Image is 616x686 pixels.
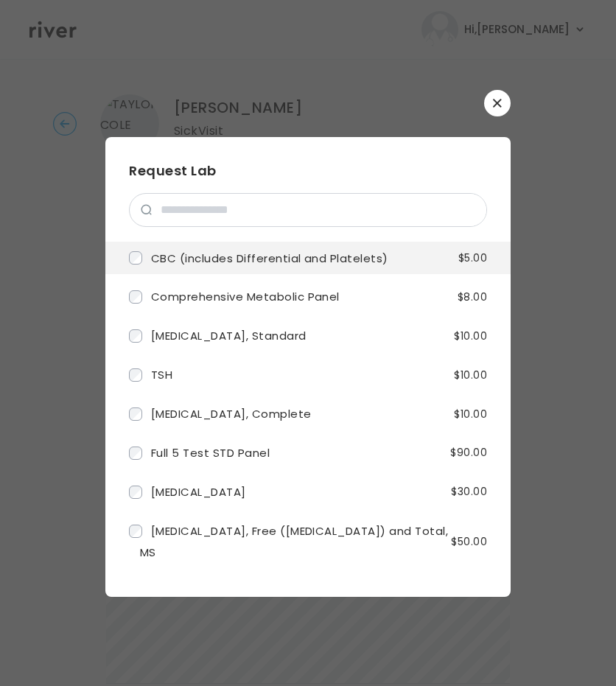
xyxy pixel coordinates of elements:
[129,486,142,499] input: f23254a5-1ec1-4105-aa8b-024bcb072878
[152,194,486,226] input: search
[454,327,487,345] span: $10.00
[450,444,487,461] span: $90.00
[454,405,487,423] span: $10.00
[129,251,142,265] input: 5328a414-438c-4463-9e64-9eaf50b98f31
[129,368,142,382] input: b116ff86-ae7a-4ae0-841b-6e7f757df99c
[151,445,270,461] span: Full 5 Test STD Panel
[451,483,487,500] span: $30.00
[151,289,340,304] span: Comprehensive Metabolic Panel
[151,484,246,500] span: [MEDICAL_DATA]
[129,447,142,460] input: b1edb4fa-a4ec-48b1-a9cd-ec2f536db8ec
[129,407,142,421] input: 2c979fce-936c-4649-b205-f86cf4ab1bef
[151,406,312,421] span: [MEDICAL_DATA], Complete
[129,161,487,181] h3: Request Lab
[454,366,487,384] span: $10.00
[458,249,487,267] span: $5.00
[151,328,307,343] span: [MEDICAL_DATA], Standard
[151,250,388,265] span: CBC (includes Differential and Platelets)
[140,523,448,560] span: [MEDICAL_DATA], Free ([MEDICAL_DATA]) and Total, MS
[151,367,172,382] span: TSH
[458,288,487,306] span: $8.00
[451,533,487,550] span: $50.00
[129,329,142,343] input: 8836333f-93a9-4aa9-bb06-51410500d6d5
[129,290,142,304] input: 5071f9c3-1237-4082-afe5-dcdc7bce373b
[129,525,142,538] input: 657face8-2795-475e-9a1a-dcd002362110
